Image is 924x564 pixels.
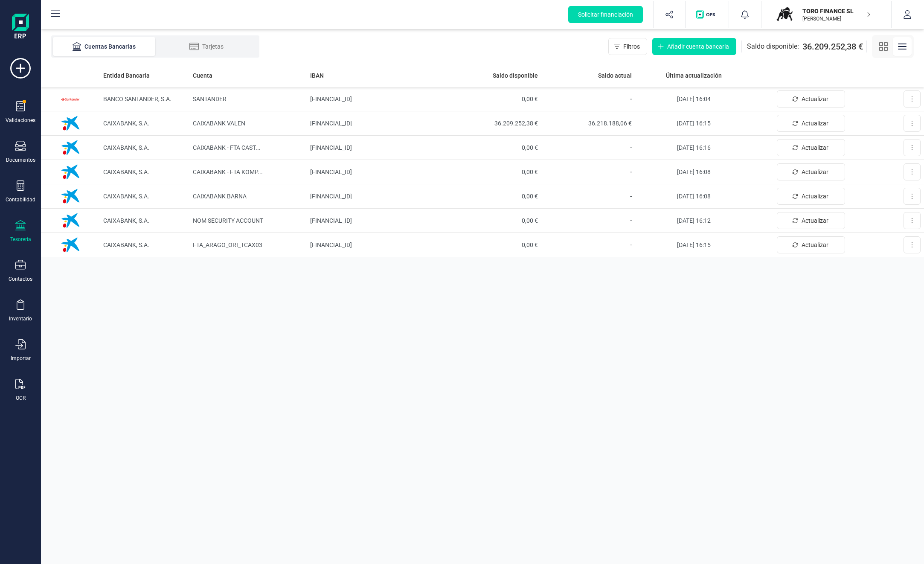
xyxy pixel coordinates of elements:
span: [DATE] 16:15 [677,241,711,248]
img: Imagen de CAIXABANK, S.A. [58,232,83,258]
div: Contactos [9,276,32,282]
div: Validaciones [6,117,35,124]
button: Actualizar [777,115,845,132]
span: Cuenta [193,71,212,80]
span: Saldo actual [598,71,632,80]
span: [DATE] 16:16 [677,144,711,151]
td: [FINANCIAL_ID] [307,209,447,233]
span: 0,00 € [451,143,538,152]
span: Saldo disponible: [747,41,799,52]
p: - [545,167,632,177]
span: 36.218.188,06 € [545,119,632,128]
img: Imagen de CAIXABANK, S.A. [58,208,83,233]
img: Imagen de CAIXABANK, S.A. [58,183,83,209]
button: Actualizar [777,163,845,180]
span: 0,00 € [451,192,538,201]
p: - [545,94,632,104]
div: OCR [16,395,26,401]
span: IBAN [310,71,324,80]
img: Logo Finanedi [12,14,29,41]
div: Contabilidad [6,196,35,203]
p: [PERSON_NAME] [802,15,871,22]
span: SANTANDER [193,96,227,102]
td: [FINANCIAL_ID] [307,111,447,136]
button: Actualizar [777,188,845,205]
span: [DATE] 16:15 [677,120,711,127]
div: Inventario [9,315,32,322]
td: [FINANCIAL_ID] [307,136,447,160]
span: Última actualización [666,71,722,80]
span: CAIXABANK, S.A. [103,169,149,175]
span: BANCO SANTANDER, S.A. [103,96,171,102]
span: CAIXABANK, S.A. [103,193,149,200]
span: 0,00 € [451,216,538,225]
p: - [545,191,632,201]
img: Logo de OPS [696,10,718,19]
img: Imagen de BANCO SANTANDER, S.A. [58,86,83,112]
span: [DATE] 16:12 [677,217,711,224]
span: Añadir cuenta bancaria [667,42,729,51]
button: Actualizar [777,236,845,253]
div: Cuentas Bancarias [70,42,138,51]
span: CAIXABANK VALEN [193,120,245,127]
button: Actualizar [777,90,845,108]
span: Actualizar [802,168,828,176]
p: - [545,142,632,153]
td: [FINANCIAL_ID] [307,184,447,209]
span: CAIXABANK BARNA [193,193,247,200]
span: Actualizar [802,216,828,225]
span: [DATE] 16:08 [677,169,711,175]
span: Entidad Bancaria [103,71,150,80]
span: Actualizar [802,192,828,201]
td: [FINANCIAL_ID] [307,87,447,111]
span: Actualizar [802,241,828,249]
span: Actualizar [802,95,828,103]
span: 36.209.252,38 € [802,41,863,52]
button: Añadir cuenta bancaria [652,38,736,55]
span: CAIXABANK, S.A. [103,120,149,127]
span: Actualizar [802,119,828,128]
span: FTA_ARAGO_ORI_TCAX03 [193,241,262,248]
span: Solicitar financiación [578,10,633,19]
img: TO [775,5,794,24]
span: [DATE] 16:04 [677,96,711,102]
button: Filtros [608,38,647,55]
button: Logo de OPS [691,1,724,28]
td: [FINANCIAL_ID] [307,160,447,184]
span: CAIXABANK, S.A. [103,217,149,224]
td: [FINANCIAL_ID] [307,233,447,257]
div: Documentos [6,157,35,163]
span: 0,00 € [451,95,538,103]
img: Imagen de CAIXABANK, S.A. [58,159,83,185]
div: Tesorería [10,236,31,243]
button: TOTORO FINANCE SL[PERSON_NAME] [772,1,881,28]
span: 0,00 € [451,241,538,249]
div: Tarjetas [172,42,241,51]
p: - [545,215,632,226]
p: TORO FINANCE SL [802,7,871,15]
div: Importar [11,355,31,362]
button: Actualizar [777,139,845,156]
span: 0,00 € [451,168,538,176]
span: NOM SECURITY ACCOUNT [193,217,263,224]
span: [DATE] 16:08 [677,193,711,200]
span: CAIXABANK - FTA KOMP ... [193,169,263,175]
img: Imagen de CAIXABANK, S.A. [58,135,83,160]
span: CAIXABANK, S.A. [103,144,149,151]
img: Imagen de CAIXABANK, S.A. [58,110,83,136]
span: CAIXABANK - FTA CAST ... [193,144,261,151]
span: Saldo disponible [493,71,538,80]
span: Actualizar [802,143,828,152]
span: 36.209.252,38 € [451,119,538,128]
p: - [545,240,632,250]
span: CAIXABANK, S.A. [103,241,149,248]
button: Actualizar [777,212,845,229]
button: Solicitar financiación [568,6,643,23]
span: Filtros [623,42,640,51]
